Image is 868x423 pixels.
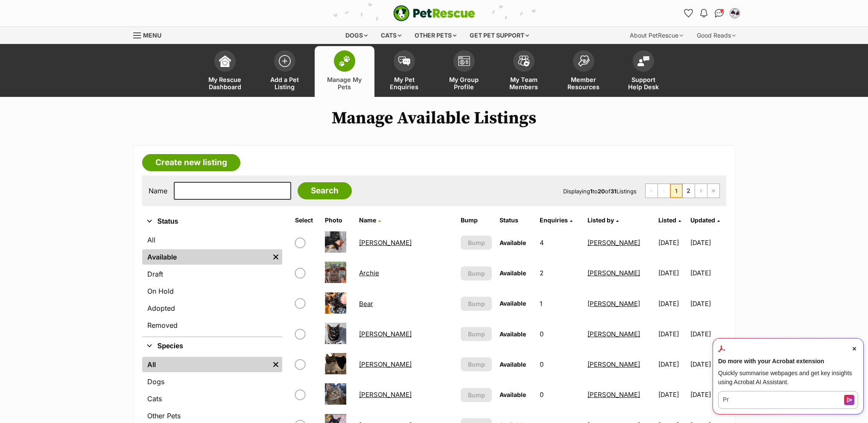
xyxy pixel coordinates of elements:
[457,213,496,227] th: Bump
[461,297,492,311] button: Bump
[255,46,315,97] a: Add a Pet Listing
[142,391,282,406] a: Cats
[540,216,573,224] a: Enquiries
[339,27,374,44] div: Dogs
[518,55,530,67] img: team-members-icon-5396bd8760b3fe7c0b43da4ab00e1e3bb1a5d9ba89233759b79545d2d3fc5d0d.svg
[325,76,364,90] span: Manage My Pets
[359,216,376,224] span: Name
[500,239,526,246] span: Available
[142,357,269,372] a: All
[536,289,583,318] td: 1
[690,380,725,409] td: [DATE]
[206,76,244,90] span: My Rescue Dashboard
[339,55,351,67] img: manage-my-pets-icon-02211641906a0b7f246fdf0571729dbe1e7629f14944591b6c1af311fb30b64b.svg
[587,269,640,277] a: [PERSON_NAME]
[655,289,690,318] td: [DATE]
[690,216,720,224] a: Updated
[695,184,707,198] a: Next page
[142,232,282,248] a: All
[683,184,695,198] a: Page 2
[325,262,346,283] img: Archie
[461,327,492,341] button: Bump
[266,76,304,90] span: Add a Pet Listing
[269,249,282,265] a: Remove filter
[142,249,269,265] a: Available
[682,6,696,20] a: Favourites
[554,46,614,97] a: Member Resources
[375,27,407,44] div: Cats
[590,188,593,195] strong: 1
[682,6,742,20] ul: Account quick links
[645,184,720,198] nav: Pagination
[142,216,282,227] button: Status
[658,216,681,224] a: Listed
[587,360,640,368] a: [PERSON_NAME]
[658,216,676,224] span: Listed
[563,188,637,195] span: Displaying to of Listings
[461,357,492,371] button: Bump
[670,184,682,198] span: Page 1
[646,184,658,198] span: First page
[468,299,485,308] span: Bump
[219,55,231,67] img: dashboard-icon-eb2f2d2d3e046f16d808141f083e7271f6b2e854fb5c12c21221c1fb7104beca.svg
[690,216,715,224] span: Updated
[587,330,640,338] a: [PERSON_NAME]
[564,76,603,90] span: Member Resources
[142,341,282,352] button: Species
[142,283,282,299] a: On Hold
[143,32,161,39] span: Menu
[536,380,583,409] td: 0
[587,216,614,224] span: Listed by
[325,231,346,253] img: Amy
[468,360,485,369] span: Bump
[655,350,690,379] td: [DATE]
[195,46,255,97] a: My Rescue Dashboard
[461,266,492,280] button: Bump
[292,213,321,227] th: Select
[445,76,483,90] span: My Group Profile
[496,213,535,227] th: Status
[500,330,526,338] span: Available
[298,182,352,199] input: Search
[614,46,673,97] a: Support Help Desk
[464,27,535,44] div: Get pet support
[707,184,719,198] a: Last page
[536,228,583,257] td: 4
[713,6,726,20] a: Conversations
[385,76,424,90] span: My Pet Enquiries
[409,27,462,44] div: Other pets
[598,188,605,195] strong: 20
[359,360,412,368] a: [PERSON_NAME]
[690,258,725,288] td: [DATE]
[611,188,617,195] strong: 31
[587,391,640,399] a: [PERSON_NAME]
[149,187,167,195] label: Name
[697,6,711,20] button: Notifications
[142,374,282,389] a: Dogs
[655,258,690,288] td: [DATE]
[494,46,554,97] a: My Team Members
[731,9,739,18] img: catherine blew profile pic
[359,391,412,399] a: [PERSON_NAME]
[624,76,663,90] span: Support Help Desk
[540,216,568,224] span: translation missing: en.admin.listings.index.attributes.enquiries
[142,300,282,316] a: Adopted
[142,318,282,333] a: Removed
[359,239,412,247] a: [PERSON_NAME]
[321,213,355,227] th: Photo
[690,289,725,318] td: [DATE]
[500,391,526,398] span: Available
[359,269,379,277] a: Archie
[690,350,725,379] td: [DATE]
[655,228,690,257] td: [DATE]
[500,361,526,368] span: Available
[578,55,590,67] img: member-resources-icon-8e73f808a243e03378d46382f2149f9095a855e16c252ad45f914b54edf8863c.svg
[468,330,485,338] span: Bump
[715,9,724,18] img: chat-41dd97257d64d25036548639549fe6c8038ab92f7586957e7f3b1b290dea8141.svg
[458,56,470,66] img: group-profile-icon-3fa3cf56718a62981997c0bc7e787c4b2cf8bcc04b72c1350f741eb67cf2f40e.svg
[536,350,583,379] td: 0
[393,5,475,21] a: PetRescue
[398,56,410,66] img: pet-enquiries-icon-7e3ad2cf08bfb03b45e93fb7055b45f3efa6380592205ae92323e6603595dc1f.svg
[655,319,690,349] td: [DATE]
[690,228,725,257] td: [DATE]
